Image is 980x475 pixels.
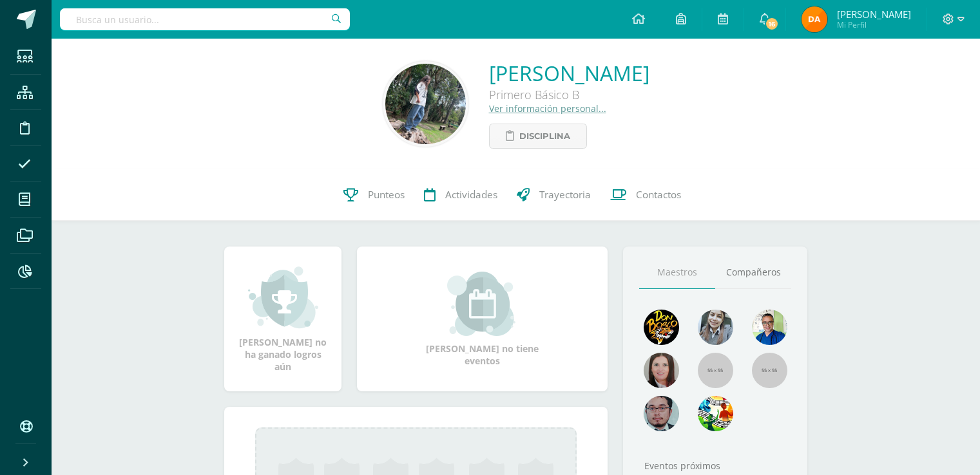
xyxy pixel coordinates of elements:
span: Contactos [636,188,681,201]
div: [PERSON_NAME] no tiene eventos [418,272,547,367]
div: Eventos próximos [639,460,791,472]
span: Actividades [445,188,497,201]
a: Ver información personal... [489,102,606,115]
img: 67c3d6f6ad1c930a517675cdc903f95f.png [644,353,679,388]
span: Trayectoria [539,188,591,201]
img: 55x55 [752,353,787,388]
a: Disciplina [489,124,587,149]
img: event_small.png [447,272,517,336]
img: d0e54f245e8330cebada5b5b95708334.png [644,396,679,431]
a: Actividades [414,169,507,221]
img: 55x55 [698,353,733,388]
span: [PERSON_NAME] [837,8,911,21]
a: Contactos [600,169,691,221]
img: 45bd7986b8947ad7e5894cbc9b781108.png [698,310,733,345]
input: Busca un usuario... [60,8,350,30]
span: 16 [765,17,779,31]
a: Compañeros [715,256,791,289]
img: achievement_small.png [248,265,318,330]
a: Maestros [639,256,715,289]
a: Punteos [334,169,414,221]
img: 82a5943632aca8211823fb2e9800a6c1.png [802,6,827,32]
a: [PERSON_NAME] [489,59,649,87]
div: [PERSON_NAME] no ha ganado logros aún [237,265,329,373]
span: Disciplina [519,124,570,148]
span: Punteos [368,188,405,201]
a: Trayectoria [507,169,600,221]
div: Primero Básico B [489,87,649,102]
img: 10741f48bcca31577cbcd80b61dad2f3.png [752,310,787,345]
img: a43eca2235894a1cc1b3d6ce2f11d98a.png [698,396,733,431]
img: f8115829e8b6d918928b50234f5ad021.png [385,64,466,144]
span: Mi Perfil [837,19,911,30]
img: 29fc2a48271e3f3676cb2cb292ff2552.png [644,310,679,345]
